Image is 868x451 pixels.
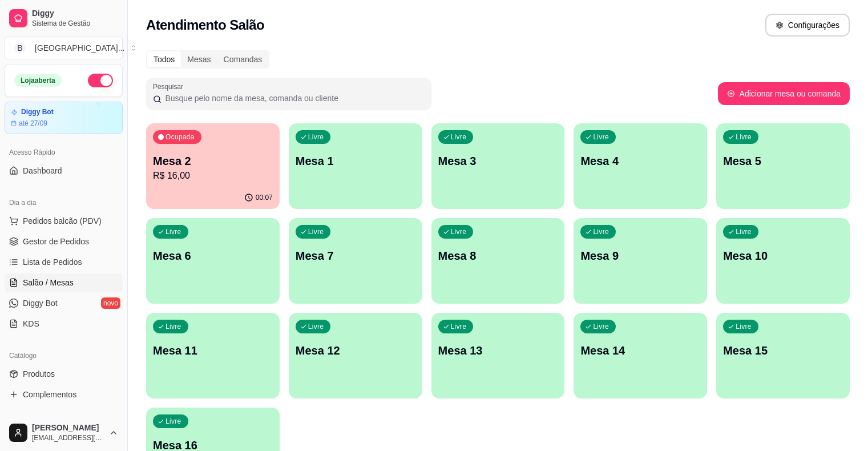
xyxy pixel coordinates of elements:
[146,313,280,398] button: LivreMesa 11
[736,322,752,331] p: Livre
[736,227,752,236] p: Livre
[153,248,273,264] p: Mesa 6
[147,51,181,67] div: Todos
[5,365,123,383] a: Produtos
[5,5,123,32] a: DiggySistema de Gestão
[451,132,467,142] p: Livre
[14,74,62,87] div: Loja aberta
[5,194,123,212] div: Dia a dia
[580,343,700,359] p: Mesa 14
[23,277,74,288] span: Salão / Mesas
[146,16,264,34] h2: Atendimento Salão
[723,248,843,264] p: Mesa 10
[716,218,850,304] button: LivreMesa 10
[5,102,123,134] a: Diggy Botaté 27/09
[580,153,700,169] p: Mesa 4
[451,322,467,331] p: Livre
[593,132,609,142] p: Livre
[5,162,123,180] a: Dashboard
[5,347,123,365] div: Catálogo
[35,42,124,54] div: [GEOGRAPHIC_DATA] ...
[165,322,181,331] p: Livre
[289,123,422,209] button: LivreMesa 1
[19,119,47,128] article: até 27/09
[153,82,187,91] label: Pesquisar
[32,19,118,28] span: Sistema de Gestão
[23,368,55,380] span: Produtos
[5,273,123,292] a: Salão / Mesas
[580,248,700,264] p: Mesa 9
[88,74,113,87] button: Alterar Status
[21,108,54,116] article: Diggy Bot
[5,143,123,162] div: Acesso Rápido
[308,322,324,331] p: Livre
[153,153,273,169] p: Mesa 2
[5,253,123,271] a: Lista de Pedidos
[765,14,850,37] button: Configurações
[736,132,752,142] p: Livre
[308,132,324,142] p: Livre
[723,343,843,359] p: Mesa 15
[146,218,280,304] button: LivreMesa 6
[716,313,850,398] button: LivreMesa 15
[162,92,425,104] input: Pesquisar
[716,123,850,209] button: LivreMesa 5
[593,322,609,331] p: Livre
[5,385,123,404] a: Complementos
[451,227,467,236] p: Livre
[593,227,609,236] p: Livre
[438,343,558,359] p: Mesa 13
[5,419,123,446] button: [PERSON_NAME][EMAIL_ADDRESS][DOMAIN_NAME]
[32,423,104,433] span: [PERSON_NAME]
[23,165,62,176] span: Dashboard
[296,248,415,264] p: Mesa 7
[438,248,558,264] p: Mesa 8
[296,153,415,169] p: Mesa 1
[23,318,39,329] span: KDS
[23,297,58,309] span: Diggy Bot
[289,218,422,304] button: LivreMesa 7
[431,218,565,304] button: LivreMesa 8
[14,42,26,54] span: B
[574,218,707,304] button: LivreMesa 9
[574,313,707,398] button: LivreMesa 14
[32,9,118,19] span: Diggy
[723,153,843,169] p: Mesa 5
[165,227,181,236] p: Livre
[718,82,850,105] button: Adicionar mesa ou comanda
[146,123,280,209] button: OcupadaMesa 2R$ 16,0000:07
[165,132,195,142] p: Ocupada
[23,389,76,400] span: Complementos
[438,153,558,169] p: Mesa 3
[23,236,89,247] span: Gestor de Pedidos
[5,315,123,333] a: KDS
[23,256,82,268] span: Lista de Pedidos
[574,123,707,209] button: LivreMesa 4
[217,51,269,67] div: Comandas
[5,212,123,230] button: Pedidos balcão (PDV)
[5,37,123,59] button: Select a team
[289,313,422,398] button: LivreMesa 12
[5,232,123,251] a: Gestor de Pedidos
[165,417,181,426] p: Livre
[296,343,415,359] p: Mesa 12
[308,227,324,236] p: Livre
[181,51,217,67] div: Mesas
[32,433,104,442] span: [EMAIL_ADDRESS][DOMAIN_NAME]
[23,215,102,227] span: Pedidos balcão (PDV)
[431,123,565,209] button: LivreMesa 3
[5,294,123,312] a: Diggy Botnovo
[256,193,273,202] p: 00:07
[431,313,565,398] button: LivreMesa 13
[153,343,273,359] p: Mesa 11
[153,169,273,183] p: R$ 16,00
